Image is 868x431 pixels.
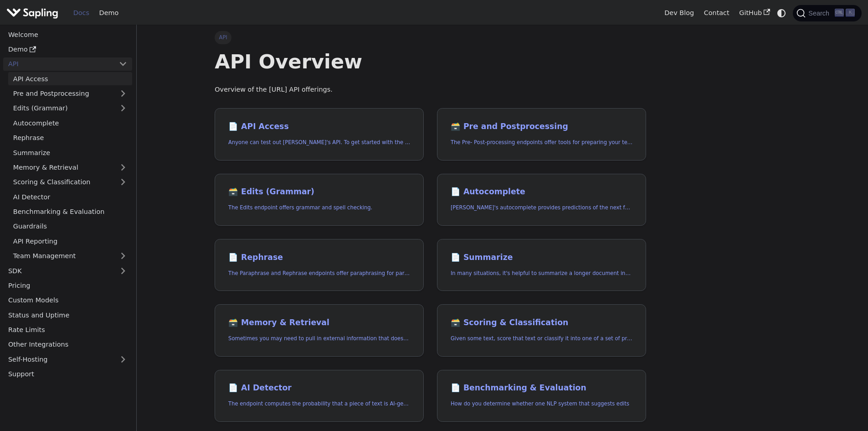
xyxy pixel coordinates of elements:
a: 📄️ Benchmarking & EvaluationHow do you determine whether one NLP system that suggests edits [437,370,646,422]
a: Contact [699,6,734,20]
kbd: K [846,9,855,17]
h2: Benchmarking & Evaluation [451,383,632,393]
p: Sapling's autocomplete provides predictions of the next few characters or words [451,203,632,212]
a: AI Detector [8,190,132,203]
h2: AI Detector [228,383,410,393]
a: Autocomplete [8,116,132,130]
p: The Edits endpoint offers grammar and spell checking. [228,203,410,212]
h1: API Overview [215,49,646,74]
h2: API Access [228,122,410,132]
a: Guardrails [8,220,132,233]
p: Anyone can test out Sapling's API. To get started with the API, simply: [228,138,410,147]
a: 🗃️ Pre and PostprocessingThe Pre- Post-processing endpoints offer tools for preparing your text d... [437,108,646,161]
a: Benchmarking & Evaluation [8,205,132,218]
a: Sapling.ai [6,6,62,20]
p: How do you determine whether one NLP system that suggests edits [451,400,632,408]
a: 🗃️ Edits (Grammar)The Edits endpoint offers grammar and spell checking. [215,174,424,226]
h2: Autocomplete [451,187,632,197]
a: Welcome [3,28,132,41]
h2: Pre and Postprocessing [451,122,632,132]
a: Summarize [8,146,132,159]
button: Search (Ctrl+K) [793,5,861,21]
a: SDK [3,264,114,277]
a: 🗃️ Memory & RetrievalSometimes you may need to pull in external information that doesn't fit in t... [215,304,424,357]
a: API Access [8,72,132,85]
h2: Summarize [451,253,632,263]
a: Memory & Retrieval [8,161,132,174]
a: Other Integrations [3,338,132,351]
a: 📄️ API AccessAnyone can test out [PERSON_NAME]'s API. To get started with the API, simply: [215,108,424,161]
a: Rate Limits [3,323,132,337]
button: Switch between dark and light mode (currently system mode) [775,6,788,20]
nav: Breadcrumbs [215,31,646,44]
button: Collapse sidebar category 'API' [114,57,132,71]
a: Edits (Grammar) [8,102,132,115]
a: Custom Models [3,294,132,307]
span: API [215,31,231,44]
a: 📄️ SummarizeIn many situations, it's helpful to summarize a longer document into a shorter, more ... [437,239,646,291]
a: GitHub [734,6,775,20]
h2: Scoring & Classification [451,318,632,328]
p: The Pre- Post-processing endpoints offer tools for preparing your text data for ingestation as we... [451,138,632,147]
a: Pricing [3,279,132,292]
a: API [3,57,114,71]
a: Support [3,368,132,381]
h2: Memory & Retrieval [228,318,410,328]
a: Dev Blog [659,6,699,20]
a: Scoring & Classification [8,176,132,189]
a: Pre and Postprocessing [8,87,132,100]
img: Sapling.ai [6,6,58,20]
a: Self-Hosting [3,353,132,366]
a: 📄️ RephraseThe Paraphrase and Rephrase endpoints offer paraphrasing for particular styles. [215,239,424,291]
a: API Reporting [8,234,132,248]
a: Demo [94,6,123,20]
p: Sometimes you may need to pull in external information that doesn't fit in the context size of an... [228,334,410,343]
a: Demo [3,43,132,56]
p: In many situations, it's helpful to summarize a longer document into a shorter, more easily diges... [451,269,632,278]
a: Status and Uptime [3,308,132,322]
a: Rephrase [8,131,132,145]
p: Overview of the [URL] API offerings. [215,84,646,95]
h2: Rephrase [228,253,410,263]
a: 📄️ Autocomplete[PERSON_NAME]'s autocomplete provides predictions of the next few characters or words [437,174,646,226]
span: Search [806,10,835,17]
a: 📄️ AI DetectorThe endpoint computes the probability that a piece of text is AI-generated, [215,370,424,422]
p: The endpoint computes the probability that a piece of text is AI-generated, [228,400,410,408]
p: The Paraphrase and Rephrase endpoints offer paraphrasing for particular styles. [228,269,410,278]
a: 🗃️ Scoring & ClassificationGiven some text, score that text or classify it into one of a set of p... [437,304,646,357]
button: Expand sidebar category 'SDK' [114,264,132,277]
a: Docs [68,6,94,20]
p: Given some text, score that text or classify it into one of a set of pre-specified categories. [451,334,632,343]
a: Team Management [8,249,132,263]
h2: Edits (Grammar) [228,187,410,197]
